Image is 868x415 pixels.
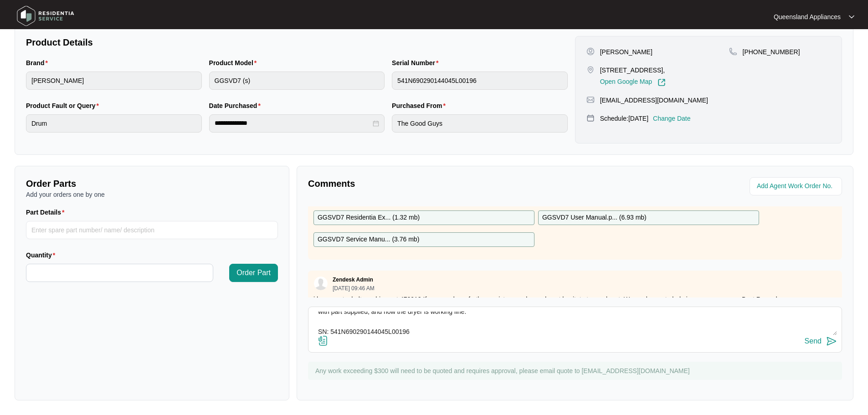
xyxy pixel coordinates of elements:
input: Part Details [26,221,278,239]
button: Send [805,335,837,348]
p: Comments [308,177,569,190]
p: [PERSON_NAME] [600,47,652,56]
p: Change Date [653,114,691,123]
input: Brand [26,72,202,90]
p: Schedule: [DATE] [600,114,648,123]
img: map-pin [729,47,737,56]
p: [STREET_ADDRESS], [600,66,666,75]
img: file-attachment-doc.svg [318,335,329,346]
p: [EMAIL_ADDRESS][DOMAIN_NAME] [600,96,708,105]
a: Open Google Map [600,78,666,87]
img: residentia service logo [14,2,77,30]
div: Send [805,337,822,345]
input: Serial Number [392,72,568,90]
label: Part Details [26,208,68,217]
label: Serial Number [392,58,442,67]
img: Link-External [657,78,666,87]
p: Order Parts [26,177,278,190]
img: send-icon.svg [826,336,837,347]
label: Date Purchased [209,101,264,110]
p: Product Details [26,36,568,49]
p: Any work exceeding $300 will need to be quoted and requires approval, please email quote to [EMAI... [315,366,837,375]
p: [PHONE_NUMBER] [743,47,800,56]
input: Quantity [26,264,213,282]
label: Brand [26,58,51,67]
textarea: Call to Dryer drum not spinning - Model GGSVD7. Tech attended and confirmed the drum wasn't spinn... [313,312,837,335]
label: Quantity [26,251,59,260]
img: map-pin [586,66,595,74]
input: Date Purchased [215,118,371,128]
label: Product Model [209,58,261,67]
img: dropdown arrow [849,15,854,19]
p: Zendesk Admin [333,276,373,283]
p: [DATE] 09:46 AM [333,286,375,291]
p: i have sent a belt on shipment 472912 If you need any further assistance, please do not hesitate ... [313,295,837,313]
button: Order Part [229,264,278,282]
p: GGSVD7 Residentia Ex... ( 1.32 mb ) [318,213,420,223]
img: map-pin [586,114,595,122]
p: Queensland Appliances [774,12,841,21]
label: Product Fault or Query [26,101,103,110]
input: Purchased From [392,114,568,133]
p: GGSVD7 User Manual.p... ( 6.93 mb ) [542,213,647,223]
img: user.svg [314,277,328,290]
img: user-pin [586,47,595,56]
input: Product Fault or Query [26,114,202,133]
span: Order Part [236,267,271,278]
p: GGSVD7 Service Manu... ( 3.76 mb ) [318,235,419,245]
p: Add your orders one by one [26,190,278,199]
img: map-pin [586,96,595,104]
input: Product Model [209,72,385,90]
input: Add Agent Work Order No. [757,181,837,192]
label: Purchased From [392,101,449,110]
